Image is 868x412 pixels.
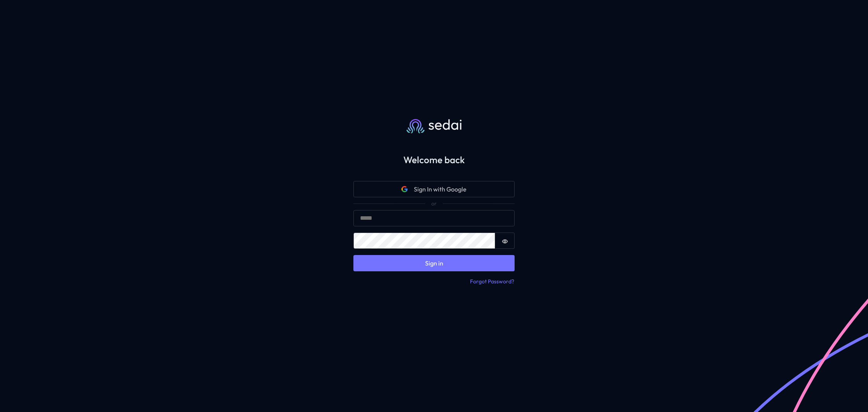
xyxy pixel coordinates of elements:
[341,154,527,165] h2: Welcome back
[353,255,515,271] button: Sign in
[414,184,467,194] span: Sign In with Google
[495,233,515,249] button: Show password
[353,181,515,197] button: Google iconSign In with Google
[401,186,408,192] svg: Google icon
[470,278,515,286] button: Forgot Password?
